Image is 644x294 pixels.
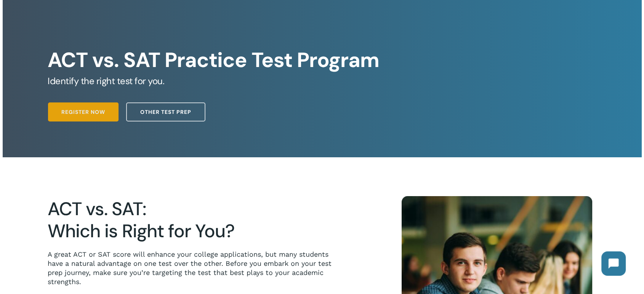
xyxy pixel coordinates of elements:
[48,48,596,72] h1: ACT vs. SAT Practice Test Program
[594,244,633,283] iframe: Chatbot
[48,75,596,87] h5: Identify the right test for you.
[61,108,105,116] span: Register Now
[48,102,119,121] a: Register Now
[126,102,205,121] a: Other Test Prep
[48,250,344,286] p: A great ACT or SAT score will enhance your college applications, but many students have a natural...
[140,108,191,116] span: Other Test Prep
[48,198,344,242] h2: ACT vs. SAT: Which is Right for You?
